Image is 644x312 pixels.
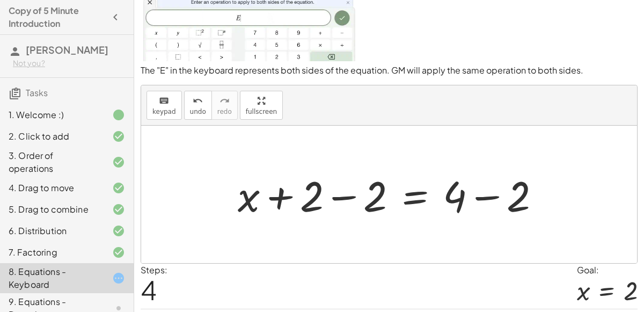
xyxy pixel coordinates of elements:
p: The "E" in the keyboard represents both sides of the equation. GM will apply the same operation t... [141,64,638,77]
span: [PERSON_NAME] [26,43,108,56]
span: undo [190,108,206,115]
i: Task finished. [112,108,125,121]
i: undo [193,95,203,107]
span: redo [217,108,232,115]
h4: Copy of 5 Minute Introduction [9,4,106,30]
div: 2. Click to add [9,130,95,143]
div: Goal: [577,264,638,277]
div: 8. Equations - Keyboard [9,265,95,291]
i: Task finished and correct. [112,130,125,143]
button: redoredo [211,91,238,120]
button: keyboardkeypad [147,91,182,120]
div: 4. Drag to move [9,182,95,194]
label: Steps: [141,264,167,275]
span: 4 [141,273,157,306]
i: Task finished and correct. [112,203,125,216]
i: Task finished and correct. [112,224,125,237]
button: undoundo [184,91,212,120]
i: Task finished and correct. [112,182,125,194]
div: 6. Distribution [9,224,95,237]
button: fullscreen [240,91,283,120]
div: 1. Welcome :) [9,108,95,121]
div: 3. Order of operations [9,149,95,175]
i: keyboard [159,95,169,107]
i: Task finished and correct. [112,156,125,169]
div: Not you? [13,58,125,69]
div: 7. Factoring [9,246,95,259]
div: 5. Drag to combine [9,203,95,216]
span: keypad [152,108,176,115]
span: fullscreen [246,108,277,115]
i: Task finished and correct. [112,246,125,259]
i: redo [219,95,230,107]
span: Tasks [26,87,48,98]
i: Task started. [112,272,125,285]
